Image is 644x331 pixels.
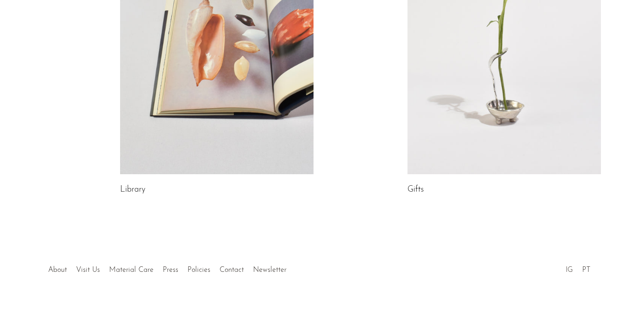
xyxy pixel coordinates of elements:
[44,259,291,276] ul: Quick links
[220,266,244,274] a: Contact
[109,266,154,274] a: Material Care
[48,266,67,274] a: About
[187,266,210,274] a: Policies
[407,186,424,194] a: Gifts
[76,266,100,274] a: Visit Us
[120,186,145,194] a: Library
[566,266,573,274] a: IG
[163,266,178,274] a: Press
[561,259,595,276] ul: Social Medias
[582,266,590,274] a: PT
